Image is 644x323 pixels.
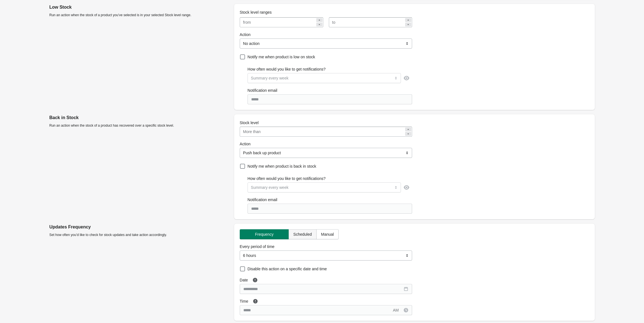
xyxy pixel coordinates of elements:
p: Run an action when the stock of a product has recovered over a specific stock level. [49,123,230,128]
div: More than [243,128,261,135]
span: Time [240,299,248,303]
span: Notification email [248,88,277,93]
p: Back in Stock [49,114,230,121]
span: Scheduled [293,232,312,237]
div: AM [393,307,399,314]
span: Disable this action on a specific date and time [248,267,327,271]
span: Action [240,142,251,146]
span: How often would you like to get notifications? [248,67,325,71]
span: Notification email [248,197,277,202]
span: Notify me when product is low on stock [248,55,315,59]
span: Every period of time [240,244,275,249]
div: Stock level ranges [234,5,412,15]
div: from [243,19,251,26]
span: Date [240,278,248,282]
p: Updates Frequency [49,224,230,230]
span: Action [240,32,251,37]
p: Run an action when the stock of a product you’ve selected is in your selected Stock level range. [49,13,230,17]
span: How often would you like to get notifications? [248,176,325,181]
span: Stock level [240,120,259,125]
p: Set how often you’d like to check for stock updates and take action accordingly. [49,233,230,237]
span: Notify me when product is back in stock [248,164,316,168]
span: Frequency [255,232,274,237]
span: Manual [321,232,334,237]
p: Low Stock [49,4,230,11]
button: Scheduled [289,229,317,239]
button: Frequency [240,229,289,239]
div: to [332,19,336,26]
button: Manual [316,229,339,239]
